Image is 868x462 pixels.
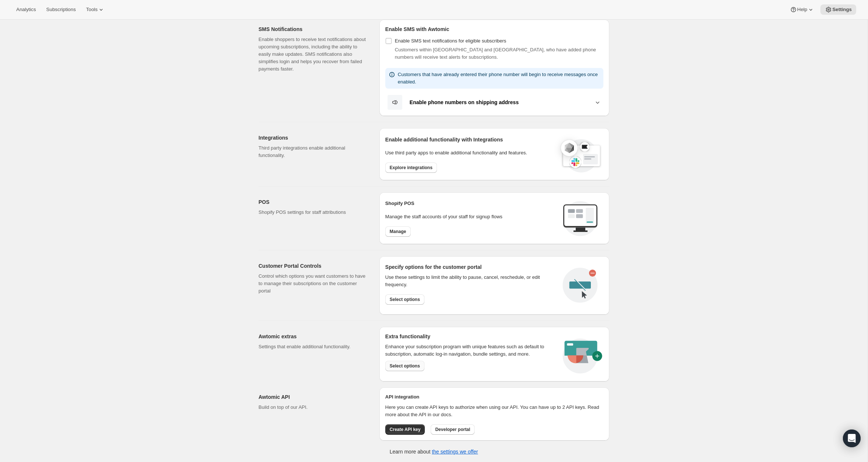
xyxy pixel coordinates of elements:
[390,448,478,455] p: Learn more about
[385,393,603,401] h2: API integration
[385,136,554,143] h2: Enable additional functionality with Integrations
[385,274,557,288] div: Use these settings to limit the ability to pause, cancel, reschedule, or edit frequency.
[46,7,76,13] span: Subscriptions
[259,343,368,350] p: Settings that enable additional functionality.
[259,144,368,159] p: Third party integrations enable additional functionality.
[259,393,368,401] h2: Awtomic API
[390,229,406,235] span: Manage
[410,99,519,105] b: Enable phone numbers on shipping address
[385,95,603,110] button: Enable phone numbers on shipping address
[385,263,557,271] h2: Specify options for the customer portal
[820,4,856,15] button: Settings
[259,36,368,73] p: Enable shoppers to receive text notifications about upcoming subscriptions, including the ability...
[42,4,80,15] button: Subscriptions
[432,449,478,455] a: the settings we offer
[259,209,368,216] p: Shopify POS settings for staff attributions
[797,7,807,13] span: Help
[431,424,475,435] button: Developer portal
[259,198,368,206] h2: POS
[385,404,603,418] p: Here you can create API keys to authorize when using our API. You can have up to 2 API keys. Read...
[259,134,368,141] h2: Integrations
[785,4,819,15] button: Help
[385,424,425,435] button: Create API key
[385,162,437,173] button: Explore integrations
[82,4,109,15] button: Tools
[435,427,470,432] span: Developer portal
[385,226,411,237] button: Manage
[259,404,368,411] p: Build on top of our API.
[832,7,852,13] span: Settings
[385,200,557,207] h2: Shopify POS
[385,149,554,157] p: Use third party apps to enable additional functionality and features.
[16,7,36,13] span: Analytics
[385,294,424,305] button: Select options
[390,363,420,369] span: Select options
[395,47,596,60] span: Customers within [GEOGRAPHIC_DATA] and [GEOGRAPHIC_DATA], who have added phone numbers will recei...
[398,71,600,86] p: Customers that have already entered their phone number will begin to receive messages once enabled.
[385,361,424,371] button: Select options
[385,333,430,340] h2: Extra functionality
[385,213,557,220] p: Manage the staff accounts of your staff for signup flows
[259,25,368,33] h2: SMS Notifications
[843,430,861,447] div: Open Intercom Messenger
[259,333,368,340] h2: Awtomic extras
[390,165,433,171] span: Explore integrations
[395,38,506,44] span: Enable SMS text notifications for eligible subscribers
[385,25,603,33] h2: Enable SMS with Awtomic
[390,297,420,302] span: Select options
[259,262,368,270] h2: Customer Portal Controls
[12,4,40,15] button: Analytics
[259,273,368,295] p: Control which options you want customers to have to manage their subscriptions on the customer po...
[86,7,97,13] span: Tools
[385,343,554,358] p: Enhance your subscription program with unique features such as default to subscription, automatic...
[390,427,421,432] span: Create API key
